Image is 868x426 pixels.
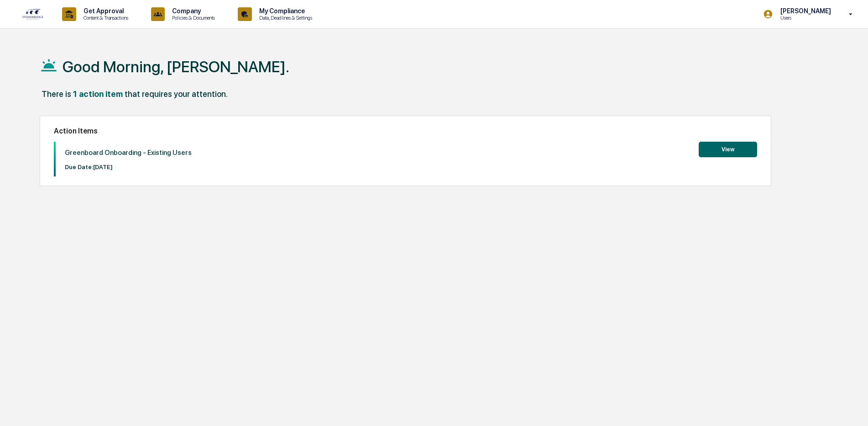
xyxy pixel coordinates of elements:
p: [PERSON_NAME] [773,7,836,15]
h2: Action Items [54,127,757,135]
h1: Good Morning, [PERSON_NAME]. [63,58,289,76]
div: There is [42,89,71,99]
a: View [699,144,757,153]
img: logo [22,8,44,20]
p: Greenboard Onboarding - Existing Users [65,149,192,157]
div: that requires your attention. [125,89,228,99]
p: Data, Deadlines & Settings [252,15,317,21]
button: View [699,142,757,157]
p: Due Date: [DATE] [65,164,192,170]
p: Company [165,7,220,15]
p: Content & Transactions [76,15,133,21]
div: 1 action item [73,89,123,99]
p: Get Approval [76,7,133,15]
p: Policies & Documents [165,15,220,21]
p: My Compliance [252,7,317,15]
p: Users [773,15,836,21]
